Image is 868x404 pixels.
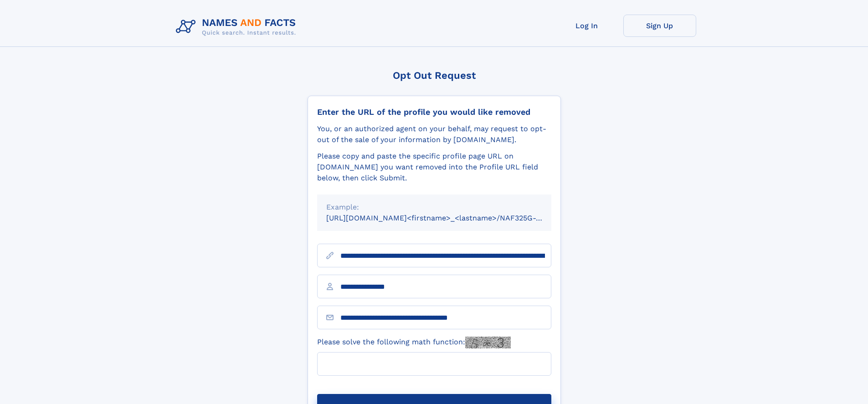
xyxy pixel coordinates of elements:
[172,15,303,39] img: Logo Names and Facts
[317,151,551,184] div: Please copy and paste the specific profile page URL on [DOMAIN_NAME] you want removed into the Pr...
[317,337,511,348] label: Please solve the following math function:
[550,15,623,37] a: Log In
[317,107,551,117] div: Enter the URL of the profile you would like removed
[317,123,551,145] div: You, or an authorized agent on your behalf, may request to opt-out of the sale of your informatio...
[623,15,696,37] a: Sign Up
[326,202,542,213] div: Example:
[308,70,561,81] div: Opt Out Request
[326,214,569,222] small: [URL][DOMAIN_NAME]<firstname>_<lastname>/NAF325G-xxxxxxxx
